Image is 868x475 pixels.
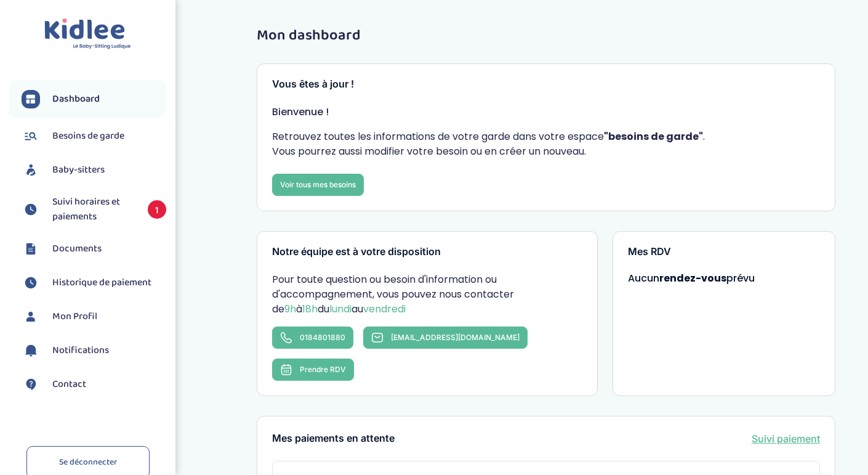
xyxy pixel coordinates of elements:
span: lundi [329,302,352,316]
img: contact.svg [22,375,40,394]
h1: Mon dashboard [257,28,835,44]
h3: Mes paiements en attente [272,433,395,444]
a: Contact [22,375,166,394]
span: Notifications [52,343,109,358]
a: Mon Profil [22,307,166,326]
span: Contact [52,377,86,392]
img: besoin.svg [22,127,40,145]
span: 9h [284,302,296,316]
h3: Mes RDV [628,246,820,258]
span: 1 [148,200,166,219]
img: babysitters.svg [22,161,40,179]
a: Suivi horaires et paiements 1 [22,195,166,224]
a: [EMAIL_ADDRESS][DOMAIN_NAME] [363,327,528,349]
strong: "besoins de garde" [604,129,703,144]
img: suivihoraire.svg [22,200,40,219]
span: 18h [302,302,318,316]
span: Besoins de garde [52,129,124,144]
p: Retrouvez toutes les informations de votre garde dans votre espace . Vous pourrez aussi modifier ... [272,129,820,159]
img: notification.svg [22,341,40,360]
a: Notifications [22,341,166,360]
span: Prendre RDV [300,365,346,374]
span: Documents [52,242,102,256]
a: 0184801880 [272,327,353,349]
span: Dashboard [52,92,100,107]
a: Voir tous mes besoins [272,174,364,196]
span: Mon Profil [52,309,97,324]
span: Suivi horaires et paiements [52,195,135,224]
img: dashboard.svg [22,90,40,108]
span: [EMAIL_ADDRESS][DOMAIN_NAME] [391,333,520,342]
p: Pour toute question ou besoin d'information ou d'accompagnement, vous pouvez nous contacter de à ... [272,272,582,317]
img: documents.svg [22,240,40,258]
span: 0184801880 [300,333,345,342]
span: Historique de paiement [52,275,151,290]
h3: Vous êtes à jour ! [272,79,820,90]
a: Besoins de garde [22,127,166,145]
a: Baby-sitters [22,161,166,179]
a: Historique de paiement [22,274,166,292]
button: Prendre RDV [272,359,354,381]
strong: rendez-vous [659,271,726,285]
img: suivihoraire.svg [22,274,40,292]
h3: Notre équipe est à votre disposition [272,246,582,258]
span: vendredi [363,302,406,316]
img: profil.svg [22,307,40,326]
a: Suivi paiement [752,431,820,446]
a: Dashboard [22,90,166,108]
span: Aucun prévu [628,271,755,285]
a: Documents [22,240,166,258]
img: logo.svg [44,18,131,50]
p: Bienvenue ! [272,105,820,120]
span: Baby-sitters [52,163,105,177]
